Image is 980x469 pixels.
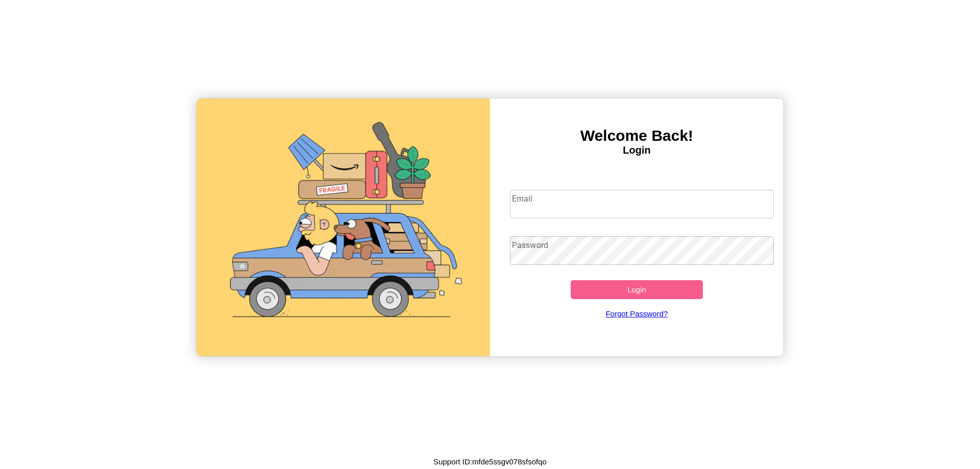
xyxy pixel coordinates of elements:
[490,144,783,156] h4: Login
[571,280,703,299] button: Login
[433,455,547,468] p: Support ID: mfde5ssgv078sfsofqo
[197,98,490,356] img: gif
[505,299,769,328] a: Forgot Password?
[490,127,783,144] h3: Welcome Back!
